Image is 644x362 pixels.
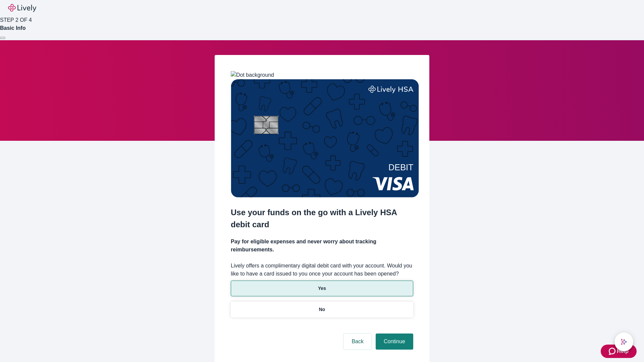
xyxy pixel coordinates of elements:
[231,302,413,317] button: No
[231,71,274,79] img: Dot background
[231,262,413,278] label: Lively offers a complimentary digital debit card with your account. Would you like to have a card...
[621,339,627,345] svg: Lively AI Assistant
[231,238,413,254] h4: Pay for eligible expenses and never worry about tracking reimbursements.
[231,281,413,296] button: Yes
[614,333,633,351] button: chat
[617,347,629,355] span: Help
[376,334,413,350] button: Continue
[231,79,419,197] img: Debit card
[343,334,372,350] button: Back
[601,345,637,358] button: Zendesk support iconHelp
[231,206,413,231] h2: Use your funds on the go with a Lively HSA debit card
[318,285,326,292] p: Yes
[8,4,36,12] img: Lively
[319,306,325,313] p: No
[609,347,617,355] svg: Zendesk support icon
